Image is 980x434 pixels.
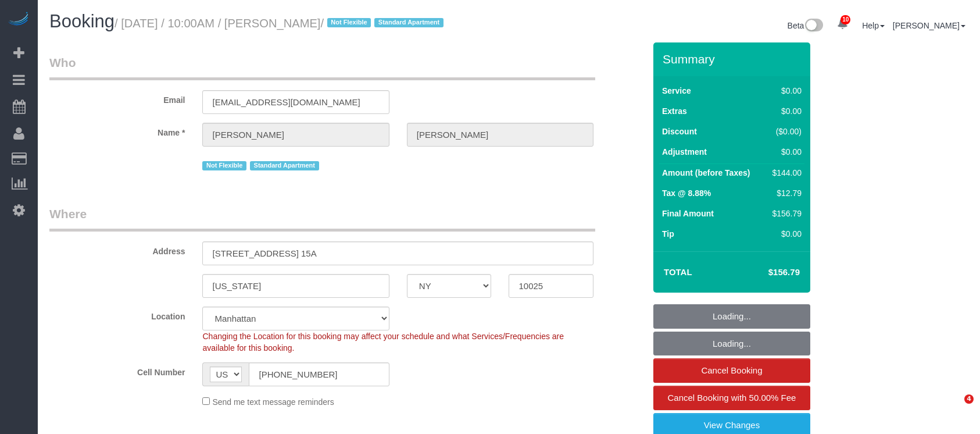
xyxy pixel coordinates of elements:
label: Service [662,85,691,97]
span: / [320,17,446,30]
div: $12.79 [768,187,802,199]
span: Cancel Booking with 50.00% Fee [668,393,796,403]
div: $156.79 [768,208,802,219]
a: 10 [831,12,854,37]
span: 10 [840,15,850,24]
div: $0.00 [768,105,802,117]
label: Location [41,307,194,322]
label: Name * [41,123,194,138]
a: Cancel Booking [653,358,810,383]
label: Address [41,241,194,257]
label: Tax @ 8.88% [662,187,711,199]
h4: $156.79 [734,268,800,278]
a: Beta [788,21,824,30]
small: / [DATE] / 10:00AM / [PERSON_NAME] [115,17,447,30]
span: Send me text message reminders [212,397,334,407]
label: Extras [662,105,687,117]
label: Final Amount [662,208,714,219]
label: Email [41,90,194,106]
legend: Where [49,205,595,232]
input: Last Name [407,123,593,147]
img: New interface [804,19,823,34]
a: Help [862,21,885,30]
input: Cell Number [249,362,389,386]
input: Email [202,90,389,114]
div: ($0.00) [768,126,802,137]
span: 4 [964,394,974,404]
span: Standard Apartment [374,18,443,27]
input: Zip Code [509,274,593,298]
img: Automaid Logo [7,12,30,28]
span: Not Flexible [202,161,246,170]
span: Changing the Location for this booking may affect your schedule and what Services/Frequencies are... [202,332,564,353]
a: Cancel Booking with 50.00% Fee [653,386,810,410]
div: $0.00 [768,146,802,158]
div: $0.00 [768,228,802,240]
input: First Name [202,123,389,147]
label: Adjustment [662,146,707,158]
span: Standard Apartment [250,161,319,170]
h3: Summary [663,52,804,66]
iframe: Intercom live chat [940,394,968,422]
label: Tip [662,228,674,240]
a: [PERSON_NAME] [893,21,965,30]
input: City [202,274,389,298]
span: Not Flexible [327,18,371,27]
label: Cell Number [41,362,194,378]
div: $144.00 [768,167,802,179]
label: Discount [662,126,697,137]
label: Amount (before Taxes) [662,167,750,179]
legend: Who [49,54,595,80]
strong: Total [664,267,692,277]
span: Booking [49,11,115,31]
div: $0.00 [768,85,802,97]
